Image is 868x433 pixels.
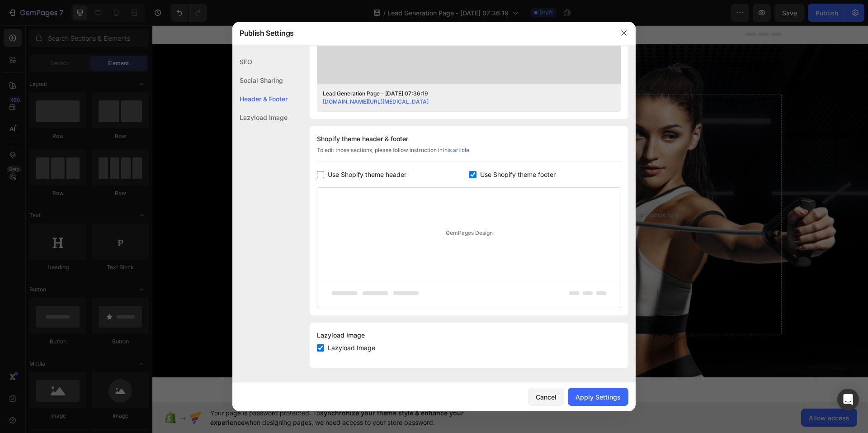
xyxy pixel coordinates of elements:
[443,147,469,153] a: this article
[317,146,621,162] div: To edit those sections, please follow instruction in
[479,186,527,193] div: Drop element here
[87,232,283,257] button: TRY OUT NOW
[528,388,564,406] button: Cancel
[189,281,204,298] div: 52
[317,188,621,279] div: GemPages Design
[88,264,282,277] p: [DATE] only, hurry up!
[215,298,231,307] p: SECS
[232,90,288,108] div: Header & Footer
[87,196,283,224] input: Email
[165,298,179,307] p: HRS
[154,238,215,251] div: TRY OUT NOW
[480,169,556,180] span: Use Shopify theme footer
[317,133,621,144] div: Shopify theme header & footer
[87,69,351,128] h2: Rich Text Editor. Editing area: main
[323,98,429,105] a: [DOMAIN_NAME][URL][MEDICAL_DATA]
[232,21,612,45] div: Publish Settings
[328,343,375,353] span: Lazyload Image
[215,281,231,298] div: 46
[232,108,288,127] div: Lazyload Image
[317,330,621,341] div: Lazyload Image
[189,298,204,307] p: MINS
[88,70,350,127] p: Welcome To The Healthiest Fitness You
[837,389,859,410] div: Open Intercom Messenger
[87,263,283,278] div: Rich Text Editor. Editing area: main
[576,392,621,402] div: Apply Settings
[165,281,179,298] div: 02
[88,132,350,145] p: Join us to get information for your personal workout & try out a free class
[232,71,288,90] div: Social Sharing
[568,388,628,406] button: Apply Settings
[232,52,288,71] div: SEO
[138,298,154,307] p: DAYS
[323,90,601,98] div: Lead Generation Page - [DATE] 07:36:19
[87,161,283,189] input: Name
[138,281,154,298] div: 00
[536,392,557,402] div: Cancel
[328,169,406,180] span: Use Shopify theme header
